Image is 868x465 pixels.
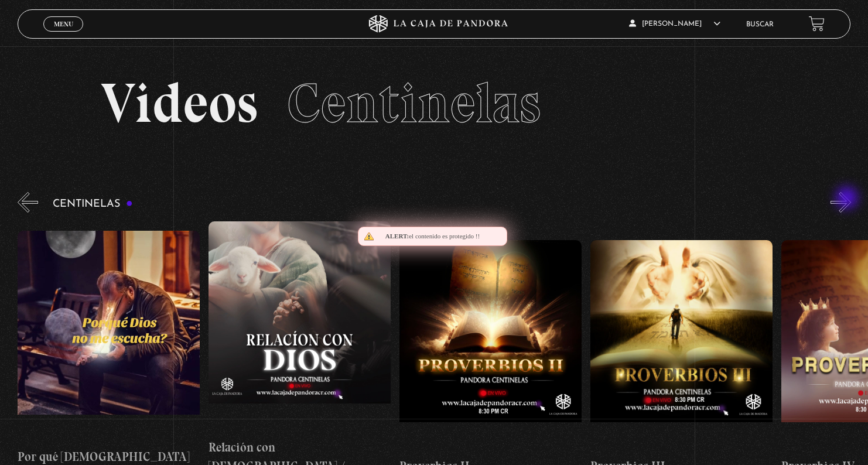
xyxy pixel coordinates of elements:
a: View your shopping cart [809,16,825,32]
span: Centinelas [287,70,541,136]
span: [PERSON_NAME] [629,20,720,28]
span: Alert: [385,232,409,240]
button: Previous [18,192,38,213]
a: Buscar [746,21,774,28]
span: Menu [54,20,73,28]
span: Cerrar [50,30,77,39]
h3: Centinelas [53,199,133,210]
button: Next [831,192,851,213]
div: el contenido es protegido !! [358,227,507,246]
h2: Videos [101,76,767,131]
